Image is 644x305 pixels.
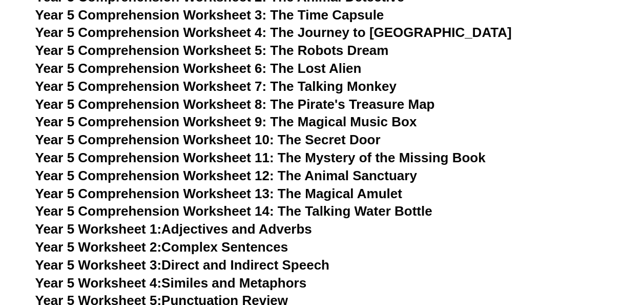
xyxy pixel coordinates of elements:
[35,150,486,165] a: Year 5 Comprehension Worksheet 11: The Mystery of the Missing Book
[35,275,162,291] span: Year 5 Worksheet 4:
[35,257,329,273] a: Year 5 Worksheet 3:Direct and Indirect Speech
[35,186,402,201] a: Year 5 Comprehension Worksheet 13: The Magical Amulet
[35,97,435,112] a: Year 5 Comprehension Worksheet 8: The Pirate's Treasure Map
[35,7,384,23] a: Year 5 Comprehension Worksheet 3: The Time Capsule
[35,114,417,129] a: Year 5 Comprehension Worksheet 9: The Magical Music Box
[35,257,162,273] span: Year 5 Worksheet 3:
[35,79,397,94] a: Year 5 Comprehension Worksheet 7: The Talking Monkey
[35,168,417,183] a: Year 5 Comprehension Worksheet 12: The Animal Sanctuary
[35,61,362,76] a: Year 5 Comprehension Worksheet 6: The Lost Alien
[35,25,512,40] a: Year 5 Comprehension Worksheet 4: The Journey to [GEOGRAPHIC_DATA]
[35,239,288,255] a: Year 5 Worksheet 2:Complex Sentences
[35,132,381,147] a: Year 5 Comprehension Worksheet 10: The Secret Door
[35,43,389,58] a: Year 5 Comprehension Worksheet 5: The Robots Dream
[473,189,644,305] iframe: Chat Widget
[35,203,432,219] a: Year 5 Comprehension Worksheet 14: The Talking Water Bottle
[35,221,162,237] span: Year 5 Worksheet 1:
[35,239,162,255] span: Year 5 Worksheet 2:
[35,221,312,237] a: Year 5 Worksheet 1:Adjectives and Adverbs
[35,275,307,291] a: Year 5 Worksheet 4:Similes and Metaphors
